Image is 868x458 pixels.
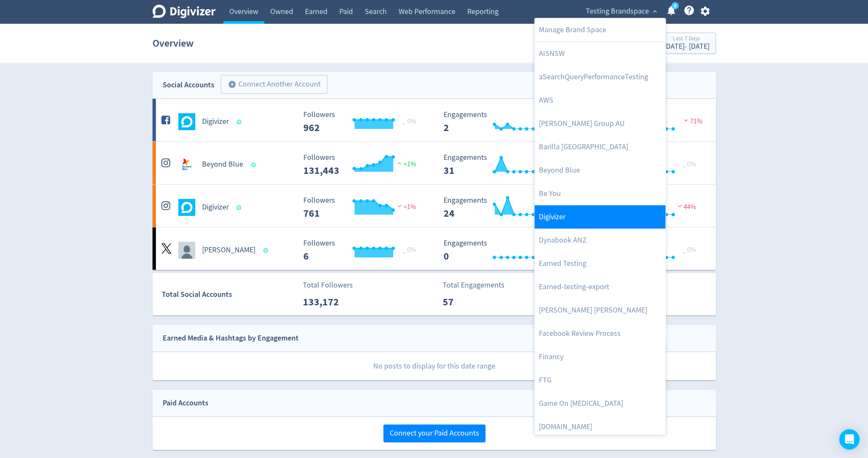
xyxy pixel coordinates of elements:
[535,275,666,299] a: Earned-testing-export
[535,299,666,322] a: [PERSON_NAME] [PERSON_NAME]
[535,345,666,369] a: Financy
[535,159,666,182] a: Beyond Blue
[535,65,666,89] a: aSearchQueryPerformanceTesting
[535,369,666,392] a: FTG
[535,89,666,112] a: AWS
[535,205,666,229] a: Digivizer
[535,322,666,345] a: Facebook Review Process
[535,135,666,159] a: Barilla [GEOGRAPHIC_DATA]
[535,112,666,135] a: [PERSON_NAME] Group AU
[535,182,666,205] a: Be You
[535,252,666,275] a: Earned Testing
[535,415,666,438] a: [DOMAIN_NAME]
[535,392,666,415] a: Game On [MEDICAL_DATA]
[535,42,666,65] a: AISNSW
[839,429,860,450] div: Open Intercom Messenger
[535,229,666,252] a: Dynabook ANZ
[535,18,666,42] a: Manage Brand Space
